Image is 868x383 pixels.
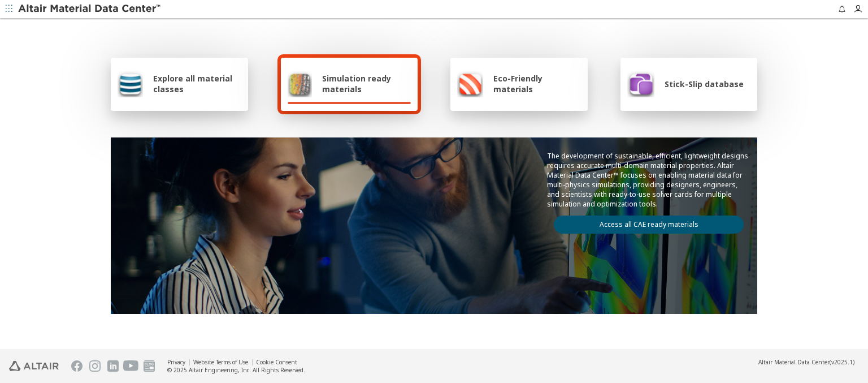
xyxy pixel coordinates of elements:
[547,151,750,209] p: The development of sustainable, efficient, lightweight designs requires accurate multi-domain mat...
[193,358,248,366] a: Website Terms of Use
[118,70,143,97] img: Explore all material classes
[288,70,312,97] img: Simulation ready materials
[256,358,297,366] a: Cookie Consent
[493,73,580,94] span: Eco-Friendly materials
[322,73,411,94] span: Simulation ready materials
[665,79,744,89] span: Stick-Slip database
[18,3,162,15] img: Altair Material Data Center
[758,358,854,366] div: (v2025.1)
[153,73,241,94] span: Explore all material classes
[627,70,654,97] img: Stick-Slip database
[167,358,185,366] a: Privacy
[9,361,59,371] img: Altair Engineering
[167,366,305,374] div: © 2025 Altair Engineering, Inc. All Rights Reserved.
[758,358,830,366] span: Altair Material Data Center
[457,70,483,97] img: Eco-Friendly materials
[554,216,744,234] a: Access all CAE ready materials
